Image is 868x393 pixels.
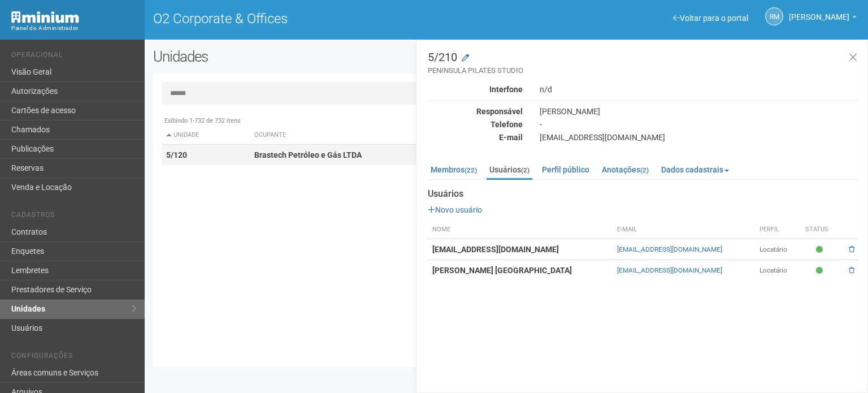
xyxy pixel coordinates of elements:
strong: [PERSON_NAME] [GEOGRAPHIC_DATA] [432,266,572,275]
strong: [EMAIL_ADDRESS][DOMAIN_NAME] [432,245,559,254]
th: Perfil [755,221,801,239]
td: Locatário [755,260,801,281]
th: Nome [428,221,613,239]
div: [EMAIL_ADDRESS][DOMAIN_NAME] [531,132,867,142]
strong: 5/120 [166,150,187,159]
th: Unidade: activate to sort column descending [162,126,250,145]
span: Rogério Machado [789,2,849,21]
a: Dados cadastrais [658,161,732,178]
a: Usuários(2) [487,161,532,180]
div: Telefone [419,119,531,129]
div: E-mail [419,132,531,142]
div: Interfone [419,84,531,94]
a: [EMAIL_ADDRESS][DOMAIN_NAME] [617,266,722,274]
th: Ocupante: activate to sort column ascending [250,126,556,145]
div: - [531,119,867,129]
li: Cadastros [11,211,136,223]
img: Minium [11,11,79,23]
a: Novo usuário [428,205,482,214]
h1: O2 Corporate & Offices [153,11,498,26]
h3: 5/210 [428,51,859,76]
span: Ativo [816,245,826,254]
th: Status [801,221,841,239]
small: PENINSULA PILATES STUDIO [428,66,859,76]
div: n/d [531,84,867,94]
a: [PERSON_NAME] [789,14,857,23]
div: [PERSON_NAME] [531,106,867,116]
span: Ativo [816,266,826,275]
a: Anotações(2) [599,161,652,178]
small: (2) [640,166,649,174]
li: Operacional [11,51,136,63]
small: (22) [465,166,477,174]
td: Locatário [755,239,801,260]
a: Voltar para o portal [673,14,748,23]
a: Modificar a unidade [462,53,469,64]
a: Perfil público [539,161,592,178]
div: Responsável [419,106,531,116]
strong: Usuários [428,189,859,199]
a: RM [765,7,783,25]
h2: Unidades [153,48,437,65]
a: Membros(22) [428,161,480,178]
a: [EMAIL_ADDRESS][DOMAIN_NAME] [617,245,722,253]
li: Configurações [11,352,136,364]
strong: Brastech Petróleo e Gás LTDA [254,150,362,159]
div: Painel do Administrador [11,23,136,33]
small: (2) [521,166,530,174]
th: E-mail [613,221,754,239]
div: Exibindo 1-732 de 732 itens [162,116,853,126]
